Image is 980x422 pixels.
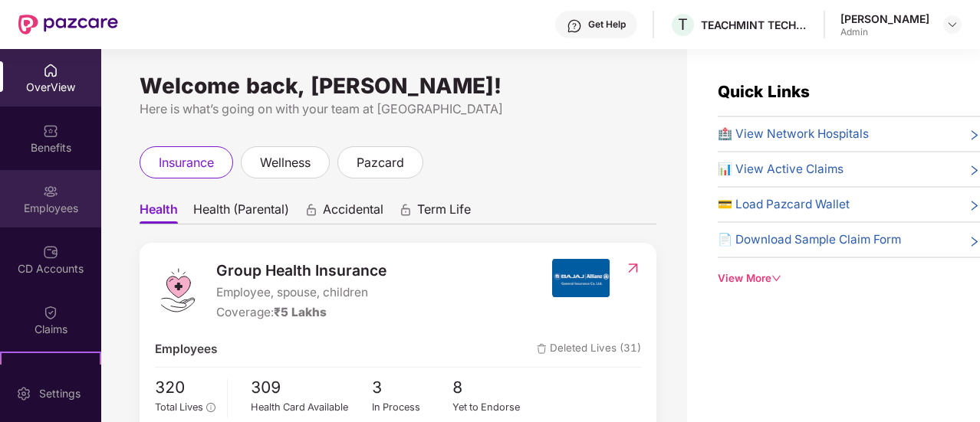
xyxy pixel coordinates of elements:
[193,201,289,224] span: Health (Parental)
[718,270,980,286] div: View More
[840,11,929,26] div: [PERSON_NAME]
[968,163,980,178] span: right
[537,340,641,358] span: Deleted Lives (31)
[567,18,582,34] img: svg+xml;base64,PHN2ZyBpZD0iSGVscC0zMngzMiIgeG1sbnM9Imh0dHA6Ly93d3cudzMub3JnLzIwMDAvc3ZnIiB3aWR0aD...
[357,153,404,172] span: pazcard
[946,18,959,31] img: svg+xml;base64,PHN2ZyBpZD0iRHJvcGRvd24tMzJ4MzIiIHhtbG5zPSJodHRwOi8vd3d3LnczLm9yZy8yMDAwL3N2ZyIgd2...
[771,273,781,283] span: down
[251,400,372,415] div: Health Card Available
[323,201,383,224] span: Accidental
[417,201,471,224] span: Term Life
[274,305,327,319] span: ₹5 Lakhs
[968,234,980,249] span: right
[155,340,217,358] span: Employees
[588,18,626,31] div: Get Help
[718,82,810,101] span: Quick Links
[18,15,118,34] img: New Pazcare Logo
[968,198,980,214] span: right
[372,400,453,415] div: In Process
[701,18,808,32] div: TEACHMINT TECHNOLOGIES PRIVATE LIMITED
[625,260,641,276] img: RedirectIcon
[35,386,85,401] div: Settings
[304,203,318,217] div: animation
[251,375,372,401] span: 309
[399,203,413,217] div: animation
[718,231,901,249] span: 📄 Download Sample Claim Form
[537,344,547,354] img: deleteIcon
[16,386,31,401] img: svg+xml;base64,PHN2ZyBpZD0iU2V0dGluZy0yMHgyMCIgeG1sbnM9Imh0dHA6Ly93d3cudzMub3JnLzIwMDAvc3ZnIiB3aW...
[159,153,214,172] span: insurance
[552,259,610,297] img: insurerIcon
[718,125,869,143] span: 🏥 View Network Hospitals
[43,244,58,260] img: svg+xml;base64,PHN2ZyBpZD0iQ0RfQWNjb3VudHMiIGRhdGEtbmFtZT0iQ0QgQWNjb3VudHMiIHhtbG5zPSJodHRwOi8vd3...
[968,128,980,143] span: right
[43,123,58,139] img: svg+xml;base64,PHN2ZyBpZD0iQmVuZWZpdHMiIHhtbG5zPSJodHRwOi8vd3d3LnczLm9yZy8yMDAwL3N2ZyIgd2lkdGg9Ij...
[718,160,844,178] span: 📊 View Active Claims
[43,305,58,320] img: svg+xml;base64,PHN2ZyBpZD0iQ2xhaW0iIHhtbG5zPSJodHRwOi8vd3d3LnczLm9yZy8yMDAwL3N2ZyIgd2lkdGg9IjIwIi...
[43,63,58,78] img: svg+xml;base64,PHN2ZyBpZD0iSG9tZSIgeG1sbnM9Imh0dHA6Ly93d3cudzMub3JnLzIwMDAvc3ZnIiB3aWR0aD0iMjAiIG...
[216,303,386,322] div: Coverage:
[155,401,203,413] span: Total Lives
[452,375,534,401] span: 8
[260,153,311,172] span: wellness
[43,184,58,199] img: svg+xml;base64,PHN2ZyBpZD0iRW1wbG95ZWVzIiB4bWxucz0iaHR0cDovL3d3dy53My5vcmcvMjAwMC9zdmciIHdpZHRoPS...
[155,375,215,401] span: 320
[140,100,656,119] div: Here is what’s going on with your team at [GEOGRAPHIC_DATA]
[140,201,178,224] span: Health
[216,283,386,302] span: Employee, spouse, children
[678,15,688,34] span: T
[216,259,386,282] span: Group Health Insurance
[372,375,453,401] span: 3
[155,267,201,313] img: logo
[452,400,534,415] div: Yet to Endorse
[718,195,850,214] span: 💳 Load Pazcard Wallet
[206,403,215,411] span: info-circle
[140,80,656,92] div: Welcome back, [PERSON_NAME]!
[840,26,929,38] div: Admin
